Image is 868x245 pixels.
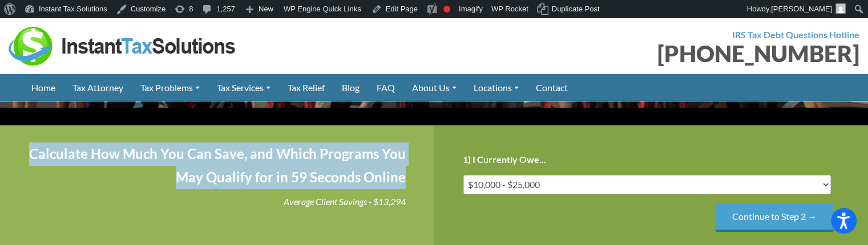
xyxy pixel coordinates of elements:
[465,74,527,101] a: Locations
[403,74,465,101] a: About Us
[732,29,859,40] strong: IRS Tax Debt Questions Hotline
[23,74,64,101] a: Home
[208,74,279,101] a: Tax Services
[9,39,237,50] a: Instant Tax Solutions Logo
[715,203,834,232] input: Continue to Step 2 →
[771,5,832,13] span: [PERSON_NAME]
[368,74,403,101] a: FAQ
[132,74,208,101] a: Tax Problems
[443,42,860,65] div: [PHONE_NUMBER]
[9,27,237,66] img: Instant Tax Solutions Logo
[64,74,132,101] a: Tax Attorney
[463,154,546,166] label: 1) I Currently Owe...
[284,196,406,207] i: Average Client Savings - $13,294
[527,74,576,101] a: Contact
[443,6,450,13] div: Focus keyphrase not set
[333,74,368,101] a: Blog
[29,142,406,189] h4: Calculate How Much You Can Save, and Which Programs You May Qualify for in 59 Seconds Online
[279,74,333,101] a: Tax Relief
